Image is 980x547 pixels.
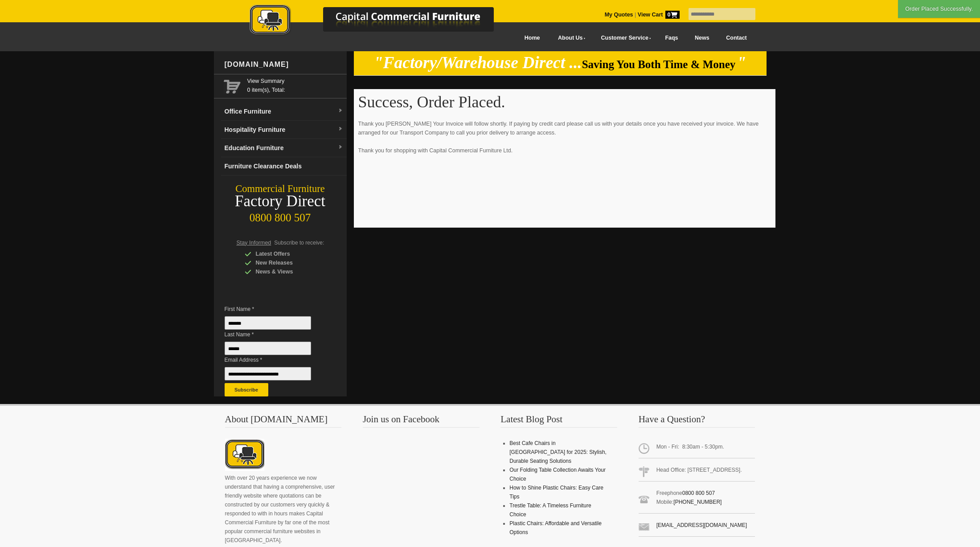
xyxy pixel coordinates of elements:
[225,367,311,380] input: Email Address *
[225,4,537,40] a: Capital Commercial Furniture Logo
[639,415,755,428] h3: Have a Question?
[214,183,347,195] div: Commercial Furniture
[682,490,715,496] a: 0800 800 507
[247,77,343,93] span: 0 item(s), Total:
[500,415,617,428] h3: Latest Blog Post
[639,462,755,482] span: Head Office: [STREET_ADDRESS].
[214,195,347,208] div: Factory Direct
[245,267,329,276] div: News & Views
[363,415,480,428] h3: Join us on Facebook
[221,139,347,157] a: Education Furnituredropdown
[509,502,591,518] a: Trestle Table: A Timeless Furniture Choice
[225,383,268,396] button: Subscribe
[225,439,264,471] img: About CCFNZ Logo
[245,258,329,267] div: New Releases
[214,207,347,224] div: 0800 800 507
[221,157,347,176] a: Furniture Clearance Deals
[665,11,680,19] span: 0
[605,12,633,18] a: My Quotes
[225,330,324,339] span: Last Name *
[221,51,347,78] div: [DOMAIN_NAME]
[509,520,602,535] a: Plastic Chairs: Affordable and Versatile Options
[509,467,606,482] a: Our Folding Table Collection Awaits Your Choice
[636,12,679,18] a: View Cart0
[338,108,343,114] img: dropdown
[225,355,324,364] span: Email Address *
[657,28,687,48] a: Faqs
[338,145,343,150] img: dropdown
[247,77,343,86] a: View Summary
[686,28,718,48] a: News
[374,53,582,72] em: "Factory/Warehouse Direct ...
[638,12,680,18] strong: View Cart
[221,121,347,139] a: Hospitality Furnituredropdown
[656,522,747,528] a: [EMAIL_ADDRESS][DOMAIN_NAME]
[718,28,755,48] a: Contact
[237,240,271,246] span: Stay Informed
[245,249,329,258] div: Latest Offers
[582,58,736,70] span: Saving You Both Time & Money
[363,439,479,537] iframe: fb:page Facebook Social Plugin
[639,485,755,514] span: Freephone Mobile:
[225,342,311,355] input: Last Name *
[509,440,607,464] a: Best Cafe Chairs in [GEOGRAPHIC_DATA] for 2025: Stylish, Durable Seating Solutions
[274,240,324,246] span: Subscribe to receive:
[639,439,755,458] span: Mon - Fri: 8:30am - 5:30pm.
[221,102,347,121] a: Office Furnituredropdown
[338,127,343,132] img: dropdown
[225,305,324,314] span: First Name *
[225,4,537,37] img: Capital Commercial Furniture Logo
[225,415,342,428] h3: About [DOMAIN_NAME]
[358,94,771,110] h1: Success, Order Placed.
[509,485,603,500] a: How to Shine Plastic Chairs: Easy Care Tips
[225,316,311,330] input: First Name *
[548,28,591,48] a: About Us
[358,119,771,164] p: Thank you [PERSON_NAME] Your Invoice will follow shortly. If paying by credit card please call us...
[673,499,722,505] a: [PHONE_NUMBER]
[737,53,746,72] em: "
[591,28,656,48] a: Customer Service
[225,474,342,545] p: With over 20 years experience we now understand that having a comprehensive, user friendly websit...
